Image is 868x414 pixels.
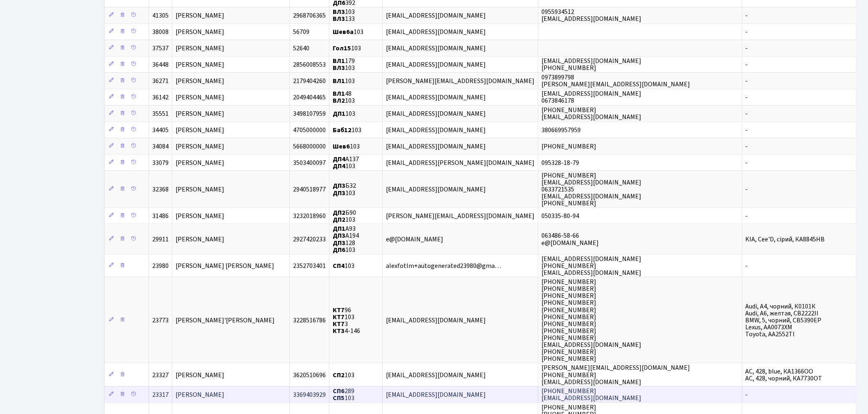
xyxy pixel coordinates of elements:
span: - [746,60,748,69]
b: ВЛ1 [333,56,345,65]
span: 36448 [152,60,169,69]
span: 23327 [152,371,169,380]
span: [PERSON_NAME]'[PERSON_NAME] [176,316,275,325]
span: [PERSON_NAME] [176,185,224,194]
b: Шев6а [333,27,354,36]
b: СП5 [333,394,345,403]
b: ВЛ3 [333,63,345,72]
span: - [746,185,748,194]
span: 23773 [152,316,169,325]
b: КТ7 [333,306,345,315]
span: [PERSON_NAME] [176,142,224,151]
span: 050335-80-94 [541,211,579,220]
span: - [746,142,748,151]
b: СП2 [333,371,345,380]
span: [PERSON_NAME] [176,76,224,85]
span: [EMAIL_ADDRESS][DOMAIN_NAME] 0673846178 [541,89,641,105]
span: 2179404260 [293,76,326,85]
span: 34084 [152,142,169,151]
span: 48 103 [333,89,355,105]
span: [PERSON_NAME] [176,158,224,167]
b: ДП4 [333,155,345,164]
span: 36142 [152,93,169,102]
span: [PERSON_NAME] [176,211,224,220]
span: 34405 [152,126,169,135]
span: 31486 [152,211,169,220]
span: 4705000000 [293,126,326,135]
b: Шев6 [333,142,350,151]
b: ДП1 [333,224,345,233]
span: 38008 [152,27,169,36]
span: 56709 [293,27,309,36]
span: [EMAIL_ADDRESS][DOMAIN_NAME] [386,44,486,53]
span: 3369403929 [293,390,326,399]
span: - [746,126,748,135]
b: СП4 [333,261,345,270]
span: 2940518977 [293,185,326,194]
span: - [746,109,748,118]
b: ВЛ2 [333,96,345,105]
span: [EMAIL_ADDRESS][DOMAIN_NAME] [386,109,486,118]
span: 103 [333,126,361,135]
span: [EMAIL_ADDRESS][PERSON_NAME][DOMAIN_NAME] [386,158,534,167]
span: 41305 [152,11,169,20]
b: ДП3 [333,182,345,191]
b: ДП1 [333,109,345,118]
span: А93 А194 128 103 [333,224,359,254]
span: [PHONE_NUMBER] [541,142,596,151]
span: - [746,390,748,399]
span: 095328-18-79 [541,158,579,167]
b: ДП6 [333,245,345,254]
span: [EMAIL_ADDRESS][DOMAIN_NAME] [PHONE_NUMBER] [EMAIL_ADDRESS][DOMAIN_NAME] [541,254,641,277]
span: AC, 428, blue, КА1366ОО AC, 428, чорний, КА7730ОТ [746,367,823,383]
b: ДП3 [333,239,345,248]
span: - [746,261,748,270]
span: 29911 [152,235,169,244]
span: 2856008553 [293,60,326,69]
span: [EMAIL_ADDRESS][DOMAIN_NAME] [386,126,486,135]
span: [PERSON_NAME] [176,390,224,399]
span: [PERSON_NAME] [176,126,224,135]
span: Б32 103 [333,182,356,198]
span: [PHONE_NUMBER] [EMAIL_ADDRESS][DOMAIN_NAME] [541,106,641,122]
b: СП6 [333,387,345,396]
span: 103 [333,76,355,85]
span: - [746,76,748,85]
span: 3228516786 [293,316,326,325]
b: Гол15 [333,44,351,53]
span: [EMAIL_ADDRESS][DOMAIN_NAME] [386,27,486,36]
b: ДП3 [333,189,345,198]
span: [EMAIL_ADDRESS][DOMAIN_NAME] [386,142,486,151]
span: Audi, A4, чорний, К0101К Audi, А6, желтая, СВ2222ІІ BMW, 5, чорний, СВ5390ЕР Lexus, АА0073ХМ Toyo... [746,302,822,339]
span: 103 [333,109,355,118]
span: 380669957959 [541,126,581,135]
span: [EMAIL_ADDRESS][DOMAIN_NAME] [386,390,486,399]
span: 36271 [152,76,169,85]
span: 2352703401 [293,261,326,270]
span: [EMAIL_ADDRESS][DOMAIN_NAME] [386,185,486,194]
span: alexfotlm+autogenerated23980@gma… [386,261,501,270]
span: 103 [333,371,354,380]
b: ДП4 [333,162,345,171]
span: [EMAIL_ADDRESS][DOMAIN_NAME] [PHONE_NUMBER] [541,56,641,72]
span: 179 103 [333,56,355,72]
b: ВЛ1 [333,76,345,85]
span: [EMAIL_ADDRESS][DOMAIN_NAME] [386,93,486,102]
span: 37537 [152,44,169,53]
span: 96 103 3 4-146 [333,306,360,335]
span: 23317 [152,390,169,399]
span: 103 [333,261,354,270]
span: 23980 [152,261,169,270]
span: - [746,11,748,20]
span: [PERSON_NAME] [176,27,224,36]
span: 2049404465 [293,93,326,102]
span: 103 [333,44,361,53]
span: [PERSON_NAME] [176,44,224,53]
b: КТ3 [333,326,345,335]
span: [PERSON_NAME] [176,60,224,69]
span: 289 103 [333,387,354,403]
span: 3232018960 [293,211,326,220]
span: 52640 [293,44,309,53]
span: 0973899798 [PERSON_NAME][EMAIL_ADDRESS][DOMAIN_NAME] [541,73,690,89]
span: [EMAIL_ADDRESS][DOMAIN_NAME] [386,11,486,20]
